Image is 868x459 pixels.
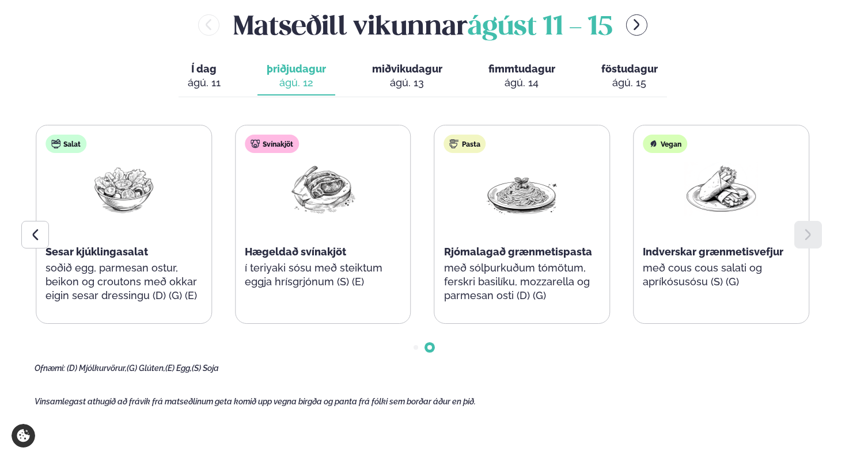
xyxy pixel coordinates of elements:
[601,76,658,90] div: ágú. 15
[267,76,326,90] div: ágú. 12
[649,139,658,148] img: Vegan.svg
[643,246,783,258] span: Indverskar grænmetisvefjur
[363,58,452,95] button: miðvikudagur ágú. 13
[488,63,555,75] span: fimmtudagur
[198,14,219,36] button: menu-btn-left
[46,246,148,258] span: Sesar kjúklingasalat
[450,139,459,148] img: pasta.svg
[12,424,35,447] a: Cookie settings
[626,14,647,36] button: menu-btn-right
[601,63,658,75] span: föstudagur
[51,139,60,148] img: salad.svg
[245,261,401,289] p: í teriyaki sósu með steiktum eggja hrísgrjónum (S) (E)
[35,364,65,373] span: Ofnæmi:
[233,6,612,44] h2: Matseðill vikunnar
[267,63,326,75] span: þriðjudagur
[245,246,346,258] span: Hægeldað svínakjöt
[592,58,667,95] button: föstudagur ágú. 15
[286,162,360,216] img: Pork-Meat.png
[188,62,221,76] span: Í dag
[35,397,476,406] span: Vinsamlegast athugið að frávik frá matseðlinum geta komið upp vegna birgða og panta frá fólki sem...
[372,76,442,90] div: ágú. 13
[67,364,127,373] span: (D) Mjólkurvörur,
[46,261,202,303] p: soðið egg, parmesan ostur, beikon og croutons með okkar eigin sesar dressingu (D) (G) (E)
[179,58,230,95] button: Í dag ágú. 11
[257,58,335,95] button: þriðjudagur ágú. 12
[165,364,192,373] span: (E) Egg,
[251,139,260,148] img: pork.svg
[479,58,564,95] button: fimmtudagur ágú. 14
[488,76,555,90] div: ágú. 14
[46,135,86,153] div: Salat
[127,364,165,373] span: (G) Glúten,
[444,135,486,153] div: Pasta
[427,345,432,350] span: Go to slide 2
[643,135,687,153] div: Vegan
[414,345,418,350] span: Go to slide 1
[245,135,299,153] div: Svínakjöt
[87,162,161,216] img: Salad.png
[468,15,612,40] span: ágúst 11 - 15
[684,162,758,216] img: Wraps.png
[444,246,592,258] span: Rjómalagað grænmetispasta
[188,76,221,90] div: ágú. 11
[192,364,219,373] span: (S) Soja
[485,162,559,216] img: Spagetti.png
[643,261,799,289] p: með cous cous salati og apríkósusósu (S) (G)
[444,261,601,303] p: með sólþurkuðum tómötum, ferskri basilíku, mozzarella og parmesan osti (D) (G)
[372,63,442,75] span: miðvikudagur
